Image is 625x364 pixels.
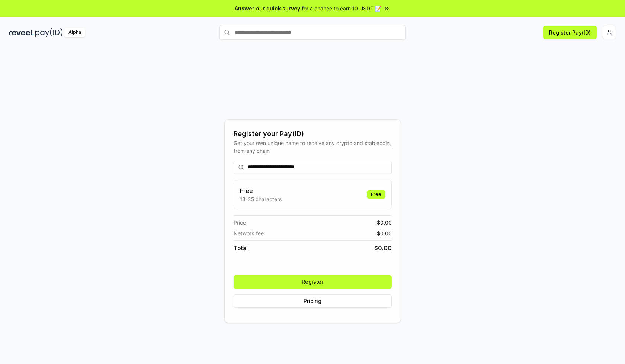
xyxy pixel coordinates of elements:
span: Total [234,244,248,252]
h3: Free [240,186,282,195]
img: reveel_dark [9,28,34,37]
div: Register your Pay(ID) [234,129,392,139]
div: Get your own unique name to receive any crypto and stablecoin, from any chain [234,139,392,155]
span: Network fee [234,229,264,237]
p: 13-25 characters [240,195,282,203]
span: $ 0.00 [377,219,392,226]
button: Register Pay(ID) [543,26,597,39]
img: pay_id [35,28,63,37]
span: $ 0.00 [374,244,392,252]
button: Register [234,275,392,289]
div: Free [367,190,385,199]
button: Pricing [234,294,392,308]
div: Alpha [64,28,85,37]
span: for a chance to earn 10 USDT 📝 [302,4,381,12]
span: Answer our quick survey [235,4,300,12]
span: $ 0.00 [377,229,392,237]
span: Price [234,219,246,226]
